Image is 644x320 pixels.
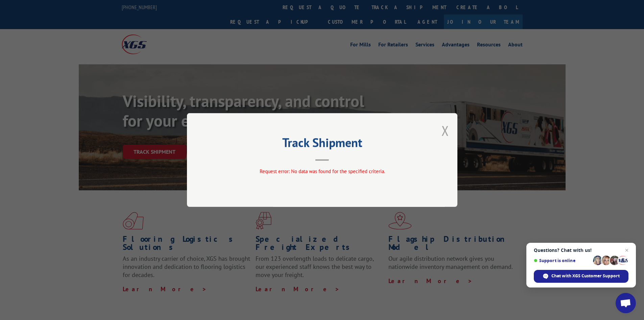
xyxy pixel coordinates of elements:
[259,168,385,174] span: Request error: No data was found for the specified criteria.
[534,270,628,283] div: Chat with XGS Customer Support
[616,293,636,313] div: Open chat
[534,258,591,263] span: Support is online
[221,138,424,151] h2: Track Shipment
[551,273,620,279] span: Chat with XGS Customer Support
[442,122,449,140] button: Close modal
[623,246,631,254] span: Close chat
[534,248,628,253] span: Questions? Chat with us!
